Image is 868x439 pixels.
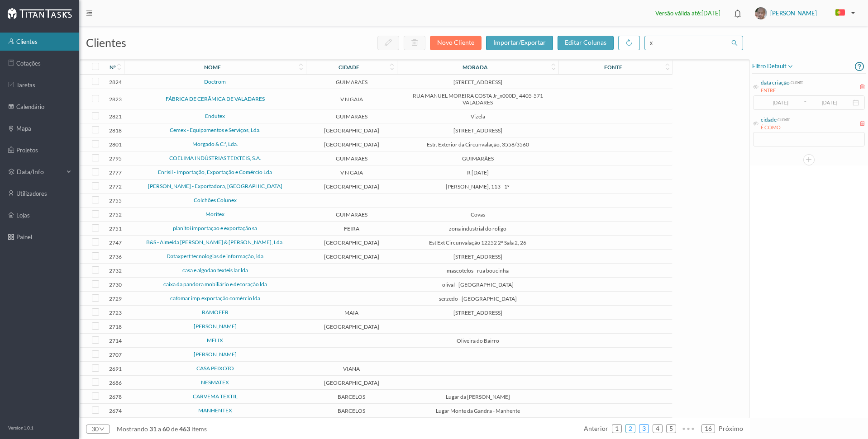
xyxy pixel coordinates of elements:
a: [PERSON_NAME] [194,351,237,358]
span: 2730 [109,281,122,288]
li: 2 [625,424,635,433]
span: BARCELOS [308,407,395,414]
img: txTsP8FTIqgEhwJwtkAAAAASUVORK5CYII= [755,7,767,19]
a: planitoi importaçao e exportação sa [173,225,257,231]
span: MAIA [308,309,395,316]
span: GUIMARAES [308,211,395,218]
a: Endutex [205,113,225,119]
span: [STREET_ADDRESS] [399,127,556,134]
span: zona industrial do roligo [399,225,556,232]
span: Vizela [399,113,556,120]
button: novo cliente [430,36,482,50]
span: GUIMARAES [308,113,395,120]
span: 2751 [109,225,122,232]
button: editar colunas [558,36,614,50]
span: 2718 [109,323,122,330]
span: 2736 [109,253,122,260]
span: [PERSON_NAME], 113 - 1º [399,183,556,190]
div: cliente [777,116,790,123]
span: [GEOGRAPHIC_DATA] [308,323,395,330]
span: a [158,425,161,433]
span: GUIMARAES [308,155,395,162]
div: nº [110,64,116,71]
span: ••• [680,421,698,427]
span: [GEOGRAPHIC_DATA] [308,183,395,190]
a: Enrisil - Importação, Exportação e Comércio Lda [158,169,272,175]
p: Version 1.0.1 [8,425,33,431]
span: 2723 [109,309,122,316]
span: 2772 [109,183,122,190]
a: 3 [639,422,649,435]
div: 30 [91,422,99,436]
div: cliente [790,79,803,85]
li: 1 [612,424,622,433]
span: VIANA [308,365,395,372]
a: Moritex [205,211,224,217]
span: 2747 [109,239,122,246]
a: 1 [612,422,621,435]
i: icon: down [99,426,105,432]
span: [STREET_ADDRESS] [399,79,556,85]
a: [PERSON_NAME] - Exportadora, [GEOGRAPHIC_DATA] [148,183,282,189]
li: Página Seguinte [719,421,743,436]
span: items [191,425,207,433]
span: RUA MANUEL MOREIRA COSTA Jr_x000D_ 4405-571 VALADARES [399,92,556,106]
span: 2691 [109,365,122,372]
span: 463 [178,425,191,433]
span: [GEOGRAPHIC_DATA] [308,127,395,134]
li: 16 [701,424,715,433]
span: novo cliente [437,38,474,46]
a: RAMOFER [202,309,229,316]
a: 4 [653,422,662,435]
button: PT [828,6,859,20]
span: 2678 [109,393,122,400]
i: icon: search [731,40,738,46]
span: 31 [148,425,158,433]
a: 5 [667,422,676,435]
img: Logo [7,8,72,19]
span: mascotelos - rua boucinha [399,267,556,274]
div: Fonte [604,64,622,71]
span: FEIRA [308,225,395,232]
span: [GEOGRAPHIC_DATA] [308,239,395,246]
span: 60 [161,425,171,433]
a: FÁBRICA DE CERÂMICA DE VALADARES [166,95,265,102]
span: 2818 [109,127,122,134]
span: anterior [584,425,608,432]
span: V N GAIA [308,169,395,176]
span: de [171,425,178,433]
button: importar/exportar [486,36,553,50]
span: 2821 [109,113,122,120]
a: 16 [702,422,715,435]
a: COELIMA INDÚSTRIAS TEIXTEIS, S.A. [169,155,261,161]
span: 2674 [109,407,122,414]
span: 2801 [109,141,122,148]
span: [GEOGRAPHIC_DATA] [308,253,395,260]
span: Lugar da [PERSON_NAME] [399,393,556,400]
span: olival - [GEOGRAPHIC_DATA] [399,281,556,288]
span: Est Ext Circunvalação 12252 2º Sala 2, 26 [399,239,556,246]
span: importar/exportar [493,38,546,46]
div: cidade [339,64,359,71]
li: Avançar 5 Páginas [680,421,698,436]
span: [GEOGRAPHIC_DATA] [308,379,395,386]
a: MANHENTEX [198,407,232,414]
li: 4 [653,424,663,433]
span: clientes [86,36,126,49]
a: B&S - Almeida [PERSON_NAME] & [PERSON_NAME], Lda. [146,239,284,245]
span: Oliveira do Bairro [399,337,556,344]
a: CARVEMA TEXTIL [193,393,238,400]
span: 2714 [109,337,122,344]
span: serzedo - [GEOGRAPHIC_DATA] [399,295,556,302]
a: Cemex - Equipamentos e Serviços, Lda. [170,127,261,133]
a: NESMATEX [201,379,229,386]
div: É COMO [761,124,790,132]
span: Lugar Monte da Gandra - Manhente [399,407,556,414]
a: cafomar imp.exportação comércio lda [170,295,260,302]
a: 2 [626,422,635,435]
span: próximo [719,425,743,432]
i: icon: question-circle-o [855,59,864,73]
span: [STREET_ADDRESS] [399,309,556,316]
span: 2795 [109,155,122,162]
span: 2823 [109,96,122,103]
